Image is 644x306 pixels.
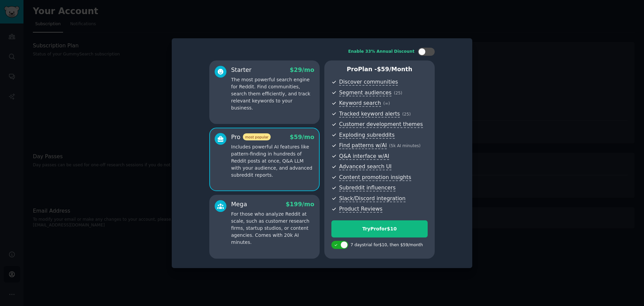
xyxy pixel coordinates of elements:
span: Product Reviews [339,206,382,213]
span: Find patterns w/AI [339,142,387,149]
div: Pro [231,133,271,141]
div: Enable 33% Annual Discount [348,49,415,55]
span: Discover communities [339,79,398,86]
span: Content promotion insights [339,174,411,181]
div: 7 days trial for $10 , then $ 59 /month [351,242,423,248]
span: $ 59 /mo [290,134,314,140]
span: Subreddit influencers [339,184,395,191]
span: Q&A interface w/AI [339,153,389,160]
button: TryProfor$10 [331,220,428,237]
div: Mega [231,200,247,209]
span: $ 199 /mo [286,201,314,208]
span: Advanced search UI [339,163,391,170]
span: ( 25 ) [402,112,411,117]
span: ( ∞ ) [383,101,390,106]
span: most popular [243,133,271,140]
span: $ 29 /mo [290,67,314,73]
span: Segment audiences [339,89,391,96]
p: For those who analyze Reddit at scale, such as customer research firms, startup studios, or conte... [231,211,314,246]
span: Keyword search [339,100,381,107]
div: Starter [231,66,252,74]
p: Includes powerful AI features like pattern-finding in hundreds of Reddit posts at once, Q&A LLM w... [231,143,314,179]
span: Tracked keyword alerts [339,111,400,118]
span: Customer development themes [339,121,423,128]
span: ( 25 ) [394,91,402,95]
span: Exploding subreddits [339,132,394,139]
span: ( 5k AI minutes ) [389,143,421,148]
span: Slack/Discord integration [339,195,406,202]
p: Pro Plan - [331,65,428,74]
div: Try Pro for $10 [332,225,427,232]
span: $ 59 /month [377,66,413,73]
p: The most powerful search engine for Reddit. Find communities, search them efficiently, and track ... [231,76,314,112]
